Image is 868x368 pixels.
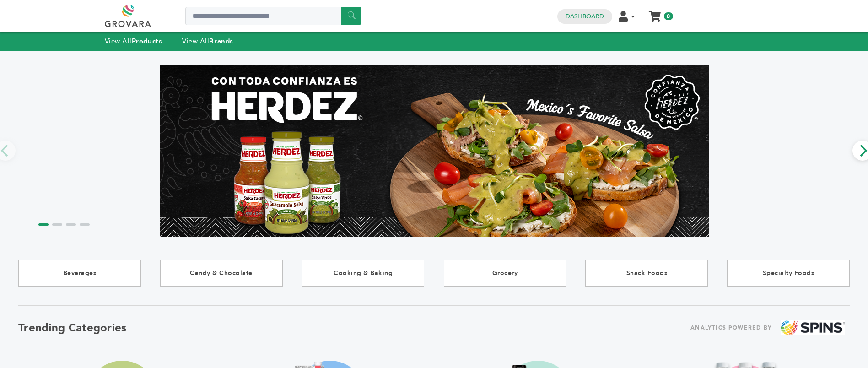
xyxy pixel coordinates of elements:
a: View AllBrands [182,37,233,46]
a: Dashboard [566,12,604,21]
li: Page dot 4 [80,223,90,226]
input: Search a product or brand... [185,7,361,25]
a: Cooking & Baking [302,260,425,287]
strong: Brands [209,37,233,46]
strong: Products [132,37,162,46]
li: Page dot 1 [38,223,49,226]
img: spins.png [781,320,845,336]
a: Snack Foods [585,260,708,287]
a: My Cart [649,8,660,18]
li: Page dot 3 [66,223,76,226]
li: Page dot 2 [52,223,62,226]
a: View AllProducts [105,37,162,46]
img: Marketplace Top Banner 1 [160,65,709,237]
a: Specialty Foods [727,260,850,287]
span: ANALYTICS POWERED BY [690,322,772,334]
h2: Trending Categories [18,320,127,336]
a: Grocery [444,260,566,287]
a: Beverages [18,260,141,287]
a: Candy & Chocolate [160,260,283,287]
span: 0 [664,12,673,20]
